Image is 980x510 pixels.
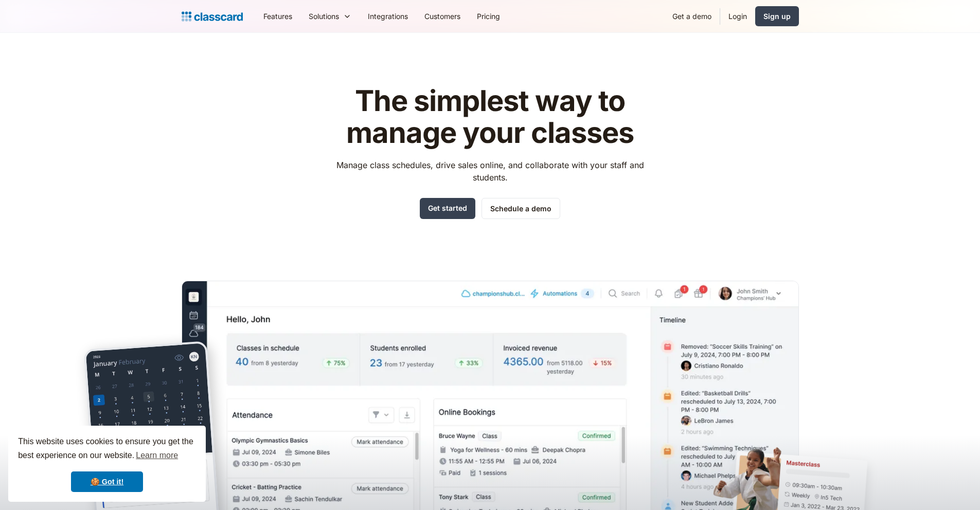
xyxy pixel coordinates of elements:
a: dismiss cookie message [71,471,143,492]
a: Customers [416,5,469,28]
a: Schedule a demo [482,198,560,219]
a: Pricing [469,5,508,28]
a: Get started [420,198,475,219]
div: cookieconsent [8,426,206,502]
a: Get a demo [664,5,720,28]
a: Features [255,5,300,28]
a: learn more about cookies [134,448,180,463]
h1: The simplest way to manage your classes [327,85,653,149]
a: home [182,9,243,24]
a: Sign up [755,6,799,26]
a: Integrations [360,5,416,28]
a: Login [720,5,755,28]
div: Sign up [763,11,791,22]
div: Solutions [309,11,339,22]
span: This website uses cookies to ensure you get the best experience on our website. [18,435,196,463]
div: Solutions [300,5,360,28]
p: Manage class schedules, drive sales online, and collaborate with your staff and students. [327,159,653,184]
